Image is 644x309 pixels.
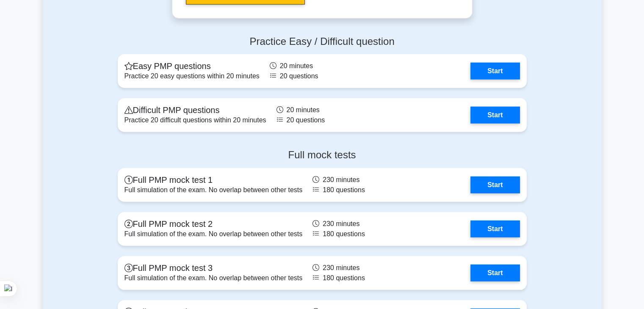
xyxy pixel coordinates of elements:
[470,107,520,124] a: Start
[470,177,520,193] a: Start
[470,221,520,237] a: Start
[118,149,527,161] h4: Full mock tests
[470,265,520,281] a: Start
[470,63,520,80] a: Start
[118,36,527,48] h4: Practice Easy / Difficult question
